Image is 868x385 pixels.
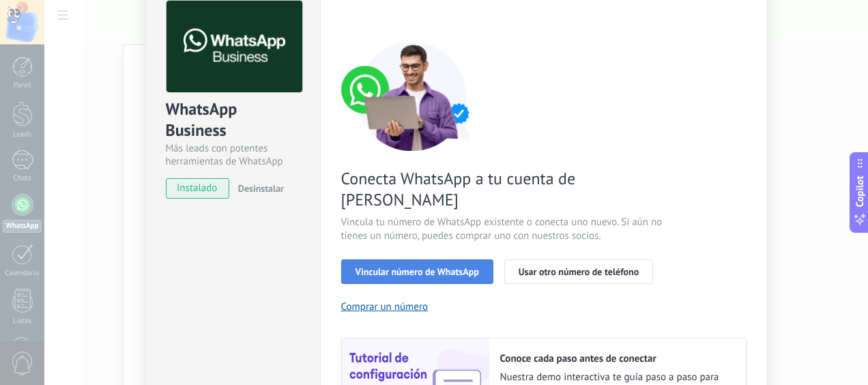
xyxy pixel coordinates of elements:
div: Más leads con potentes herramientas de WhatsApp [166,142,300,168]
button: Comprar un número [341,300,429,313]
img: connect number [341,42,484,151]
div: WhatsApp Business [166,98,300,142]
h2: Conoce cada paso antes de conectar [500,352,732,365]
span: Desinstalar [238,182,284,195]
span: Vincular número de WhatsApp [356,267,479,276]
button: Desinstalar [233,178,284,199]
span: Copilot [853,176,867,208]
img: logo_main.png [167,1,302,93]
span: instalado [167,178,229,199]
span: Usar otro número de teléfono [519,267,639,276]
button: Vincular número de WhatsApp [341,259,493,284]
span: Vincula tu número de WhatsApp existente o conecta uno nuevo. Si aún no tienes un número, puedes c... [341,216,666,243]
span: Conecta WhatsApp a tu cuenta de [PERSON_NAME] [341,168,666,210]
button: Usar otro número de teléfono [504,259,653,284]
